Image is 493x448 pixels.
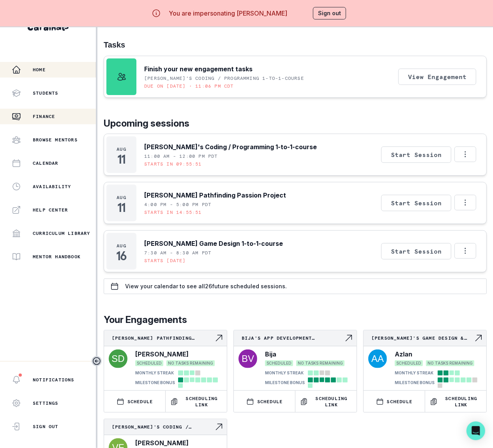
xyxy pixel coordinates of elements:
a: [PERSON_NAME]'s Game Design & Coding Passion ProjectNavigate to engagement pageAzlanSCHEDULEDNO T... [364,330,486,387]
p: [PERSON_NAME] Game Design 1-to-1-course [144,239,283,248]
button: Options [454,195,476,210]
p: SCHEDULE [257,399,283,405]
svg: Navigate to engagement page [474,333,483,343]
button: Options [454,243,476,259]
button: SCHEDULE [104,391,165,412]
p: 11 [117,204,125,212]
button: Options [454,146,476,162]
img: svg [109,349,127,368]
p: SCHEDULE [387,399,413,405]
p: Starts in 09:55:51 [144,161,202,167]
button: Start Session [381,146,451,163]
p: Availability [33,183,71,190]
p: MONTHLY STREAK [265,370,304,376]
svg: Navigate to engagement page [214,422,224,432]
p: Azlan [395,349,412,359]
p: View your calendar to see all 26 future scheduled sessions. [125,283,287,289]
p: [PERSON_NAME]'s Coding / Programming 1-to-1-course [112,424,214,430]
button: SCHEDULE [364,391,425,412]
p: You are impersonating [PERSON_NAME] [169,9,287,18]
span: NO TASKS REMAINING [296,360,345,366]
p: MILESTONE BONUS [395,380,435,386]
p: Finish your new engagement tasks [144,64,253,74]
p: Browse Mentors [33,137,78,143]
p: Calendar [33,160,58,166]
button: Toggle sidebar [92,356,102,366]
p: Starts in 14:55:51 [144,209,202,215]
span: NO TASKS REMAINING [426,360,474,366]
h1: Tasks [104,40,487,49]
p: Starts [DATE] [144,258,186,264]
span: SCHEDULED [395,360,423,366]
button: View Engagement [398,69,476,85]
button: Start Session [381,195,451,211]
p: [PERSON_NAME] Pathfinding Passion Project [144,190,286,200]
p: MONTHLY STREAK [135,370,174,376]
p: Upcoming sessions [104,116,487,131]
p: Settings [33,400,58,406]
p: Aug [117,194,126,201]
p: Home [33,67,46,73]
a: Bija's App Development MentorshipNavigate to engagement pageBijaSCHEDULEDNO TASKS REMAININGMONTHL... [234,330,357,387]
span: SCHEDULED [135,360,163,366]
span: NO TASKS REMAINING [166,360,215,366]
p: [PERSON_NAME] [135,438,189,448]
img: svg [239,349,257,368]
p: Due on [DATE] • 11:06 PM CDT [144,83,234,89]
p: 11:00 AM - 12:00 PM PDT [144,153,218,159]
p: Notifications [33,377,74,383]
div: Open Intercom Messenger [466,422,485,440]
span: SCHEDULED [265,360,293,366]
p: [PERSON_NAME] Pathfinding Passion Project [112,335,214,341]
button: Scheduling Link [166,391,227,412]
p: [PERSON_NAME]'s Coding / Programming 1-to-1-course [144,75,304,81]
p: Your Engagements [104,313,487,327]
a: [PERSON_NAME] Pathfinding Passion ProjectNavigate to engagement page[PERSON_NAME]SCHEDULEDNO TASK... [104,330,227,387]
p: MILESTONE BONUS [135,380,175,386]
svg: Navigate to engagement page [214,333,224,343]
p: 7:30 AM - 8:30 AM PDT [144,250,211,256]
p: MONTHLY STREAK [395,370,433,376]
p: 16 [116,252,127,260]
p: Mentor Handbook [33,254,81,260]
p: [PERSON_NAME] [135,349,189,359]
p: [PERSON_NAME]'s Game Design & Coding Passion Project [371,335,474,341]
p: Help Center [33,207,68,213]
p: 11 [117,155,125,163]
button: SCHEDULE [234,391,295,412]
p: Finance [33,113,55,120]
p: [PERSON_NAME]'s Coding / Programming 1-to-1-course [144,142,317,152]
p: 4:00 PM - 5:00 PM PDT [144,201,211,208]
button: Sign out [313,7,346,19]
button: Scheduling Link [295,391,357,412]
p: Aug [117,243,126,249]
button: Scheduling Link [425,391,486,412]
p: Aug [117,146,126,152]
p: Bija [265,349,276,359]
p: Scheduling Link [181,395,222,408]
p: Scheduling Link [311,395,352,408]
button: Start Session [381,243,451,259]
p: Scheduling Link [441,395,482,408]
p: MILESTONE BONUS [265,380,305,386]
p: Curriculum Library [33,230,90,236]
p: Students [33,90,58,96]
p: SCHEDULE [127,399,153,405]
img: svg [368,349,387,368]
p: Sign Out [33,423,58,430]
p: Bija's App Development Mentorship [242,335,344,341]
svg: Navigate to engagement page [344,333,353,343]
